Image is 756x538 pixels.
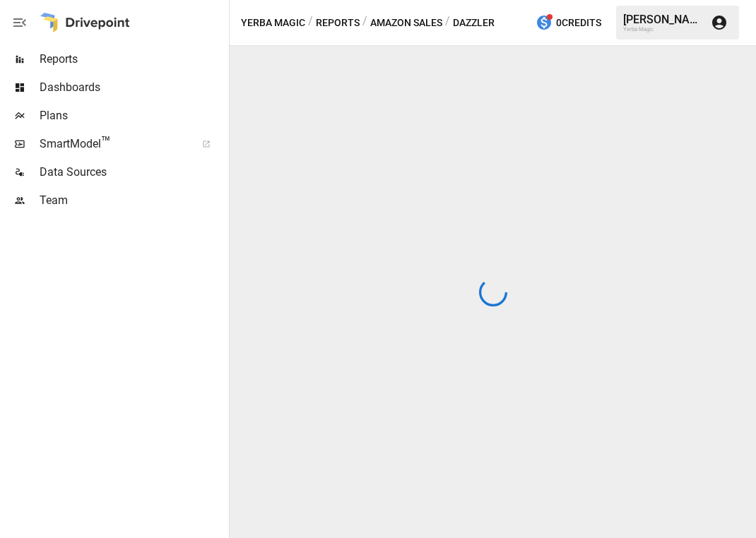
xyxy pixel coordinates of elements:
[623,13,702,26] div: [PERSON_NAME]
[241,14,305,32] button: Yerba Magic
[101,133,111,151] span: ™
[316,14,360,32] button: Reports
[362,14,367,32] div: /
[40,79,226,96] span: Dashboards
[40,136,187,153] span: SmartModel
[308,14,313,32] div: /
[40,51,226,68] span: Reports
[40,164,226,181] span: Data Sources
[40,107,226,124] span: Plans
[530,10,607,36] button: 0Credits
[556,14,601,32] span: 0 Credits
[623,26,702,32] div: Yerba Magic
[445,14,450,32] div: /
[370,14,442,32] button: Amazon Sales
[40,192,226,209] span: Team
